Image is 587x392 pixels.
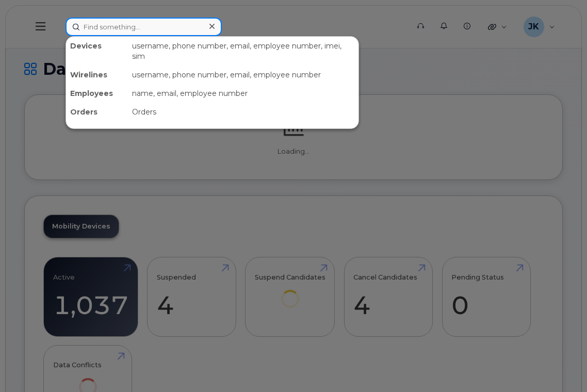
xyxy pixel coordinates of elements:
[128,103,358,121] div: Orders
[66,37,128,66] div: Devices
[128,84,358,103] div: name, email, employee number
[128,66,358,84] div: username, phone number, email, employee number
[66,66,128,84] div: Wirelines
[66,84,128,103] div: Employees
[128,37,358,66] div: username, phone number, email, employee number, imei, sim
[66,103,128,121] div: Orders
